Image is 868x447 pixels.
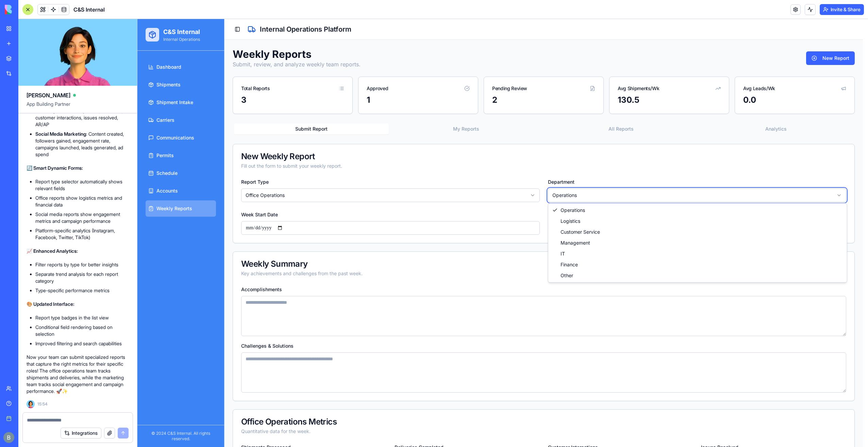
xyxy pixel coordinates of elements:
strong: 🔄 Smart Dynamic Forms: [27,165,83,171]
li: Social media reports show engagement metrics and campaign performance [35,211,129,225]
span: C&S Internal [73,5,105,14]
span: Operations [423,188,448,195]
li: Platform-specific analytics (Instagram, Facebook, Twitter, TikTok) [35,227,129,241]
li: Office reports show logistics metrics and financial data [35,195,129,208]
img: Ella_00000_wcx2te.png [27,400,35,408]
button: Invite & Share [820,4,864,15]
button: Integrations [61,428,101,438]
span: [PERSON_NAME] [27,91,70,99]
span: Customer Service [423,210,463,216]
span: IT [423,231,428,238]
strong: 🎨 Updated Interface: [27,301,74,307]
li: Type-specific performance metrics [35,287,129,294]
span: 15:54 [37,401,48,407]
strong: 📈 Enhanced Analytics: [27,248,78,254]
span: Management [423,220,453,227]
li: Report type selector automatically shows relevant fields [35,178,129,192]
li: Conditional field rendering based on selection [35,324,129,337]
span: App Building Partner [27,101,129,113]
li: : Content created, followers gained, engagement rate, campaigns launched, leads generated, ad spend [35,131,129,158]
img: ACg8ocIug40qN1SCXJiinWdltW7QsPxROn8ZAVDlgOtPD8eQfXIZmw=s96-c [3,432,14,443]
li: Separate trend analysis for each report category [35,271,129,284]
img: logo [5,5,47,14]
span: Other [423,253,436,260]
li: : Shipments, deliveries, customer interactions, issues resolved, AR/AP [35,107,129,128]
span: Finance [423,242,440,249]
li: Filter reports by type for better insights [35,261,129,268]
span: Logistics [423,199,443,205]
strong: Social Media Marketing [35,131,86,137]
li: Improved filtering and search capabilities [35,340,129,347]
p: Now your team can submit specialized reports that capture the right metrics for their specific ro... [27,354,129,395]
li: Report type badges in the list view [35,314,129,321]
